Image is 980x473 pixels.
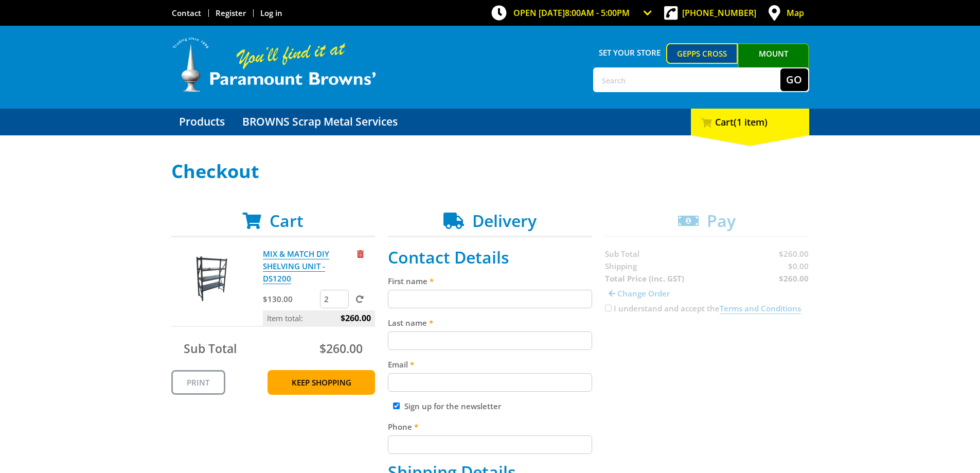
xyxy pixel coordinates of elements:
p: $130.00 [263,293,318,305]
input: Please enter your email address. [388,373,592,392]
a: Mount [PERSON_NAME] [738,43,809,82]
span: Cart [270,209,304,232]
label: Sign up for the newsletter [404,401,501,411]
p: Item total: [263,310,375,326]
a: Go to the Contact page [172,8,201,18]
button: Go [780,68,808,91]
h1: Checkout [171,161,809,182]
span: $260.00 [319,340,363,357]
a: Gepps Cross [666,43,738,64]
label: First name [388,275,592,287]
span: Set your store [593,43,667,62]
a: Log in [260,8,282,18]
a: Keep Shopping [268,370,375,395]
a: Print [171,370,225,395]
a: Remove from cart [357,249,364,259]
span: Sub Total [184,340,237,357]
span: (1 item) [734,116,768,128]
input: Search [594,68,780,91]
img: Paramount Browns' [171,36,377,93]
span: 8:00am - 5:00pm [565,7,630,19]
label: Last name [388,317,592,329]
span: OPEN [DATE] [513,7,630,19]
label: Phone [388,421,592,433]
input: Please enter your last name. [388,331,592,350]
a: MIX & MATCH DIY SHELVING UNIT - DS1200 [263,249,329,284]
span: Delivery [472,209,537,232]
a: Go to the BROWNS Scrap Metal Services page [235,109,405,135]
img: MIX & MATCH DIY SHELVING UNIT - DS1200 [181,248,243,309]
span: $260.00 [341,310,371,326]
div: Cart [691,109,809,135]
input: Please enter your telephone number. [388,435,592,454]
input: Please enter your first name. [388,290,592,308]
a: Go to the Products page [171,109,233,135]
a: Go to the registration page [216,8,246,18]
h2: Contact Details [388,248,592,267]
label: Email [388,358,592,371]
